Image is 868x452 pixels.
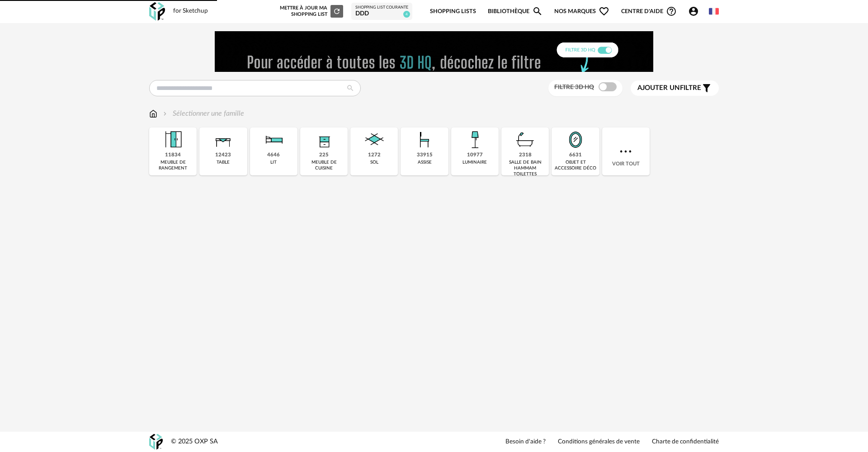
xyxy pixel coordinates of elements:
[602,127,650,175] div: Voir tout
[618,143,634,160] img: more.7b13dc1.svg
[319,152,329,159] div: 225
[362,127,387,152] img: Sol.png
[403,11,410,18] span: 4
[504,160,546,177] div: salle de bain hammam toilettes
[462,127,487,152] img: Luminaire.png
[631,80,719,96] button: Ajouter unfiltre Filter icon
[412,127,437,152] img: Assise.png
[637,84,701,93] span: filtre
[505,438,546,446] a: Besoin d'aide ?
[368,152,381,159] div: 1272
[599,6,609,17] span: Heart Outline icon
[303,160,345,171] div: meuble de cuisine
[161,127,185,152] img: Meuble%20de%20rangement.png
[467,152,483,159] div: 10977
[688,6,699,17] span: Account Circle icon
[161,108,244,119] div: Sélectionner une famille
[488,1,543,22] a: BibliothèqueMagnify icon
[215,31,653,72] img: FILTRE%20HQ%20NEW_V1%20(4).gif
[554,160,596,171] div: objet et accessoire déco
[637,85,680,91] span: Ajouter un
[261,127,286,152] img: Literie.png
[149,2,165,21] img: OXP
[554,1,609,22] span: Nos marques
[165,152,181,159] div: 11834
[355,10,408,18] div: ddd
[355,5,408,10] div: Shopping List courante
[312,127,336,152] img: Rangement.png
[513,127,538,152] img: Salle%20de%20bain.png
[149,434,163,450] img: OXP
[430,1,476,22] a: Shopping Lists
[215,152,231,159] div: 12423
[666,6,677,17] span: Help Circle Outline icon
[171,438,218,446] div: © 2025 OXP SA
[554,84,594,90] span: Filtre 3D HQ
[152,160,194,171] div: meuble de rangement
[217,160,230,165] div: table
[161,108,169,119] img: svg+xml;base64,PHN2ZyB3aWR0aD0iMTYiIGhlaWdodD0iMTYiIHZpZXdCb3g9IjAgMCAxNiAxNiIgZmlsbD0ibm9uZSIgeG...
[370,160,378,165] div: sol
[462,160,487,165] div: luminaire
[417,152,433,159] div: 33915
[558,438,640,446] a: Conditions générales de vente
[688,6,703,17] span: Account Circle icon
[701,83,712,94] span: Filter icon
[569,152,582,159] div: 6631
[149,108,157,119] img: svg+xml;base64,PHN2ZyB3aWR0aD0iMTYiIGhlaWdodD0iMTciIHZpZXdCb3g9IjAgMCAxNiAxNyIgZmlsbD0ibm9uZSIgeG...
[532,6,543,17] span: Magnify icon
[355,5,408,18] a: Shopping List courante ddd 4
[211,127,236,152] img: Table.png
[652,438,719,446] a: Charte de confidentialité
[621,6,677,17] span: Centre d'aideHelp Circle Outline icon
[267,152,280,159] div: 4646
[270,160,277,165] div: lit
[333,9,341,14] span: Refresh icon
[563,127,588,152] img: Miroir.png
[278,5,343,18] div: Mettre à jour ma Shopping List
[519,152,532,159] div: 2318
[709,6,719,16] img: fr
[173,7,208,15] div: for Sketchup
[418,160,432,165] div: assise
